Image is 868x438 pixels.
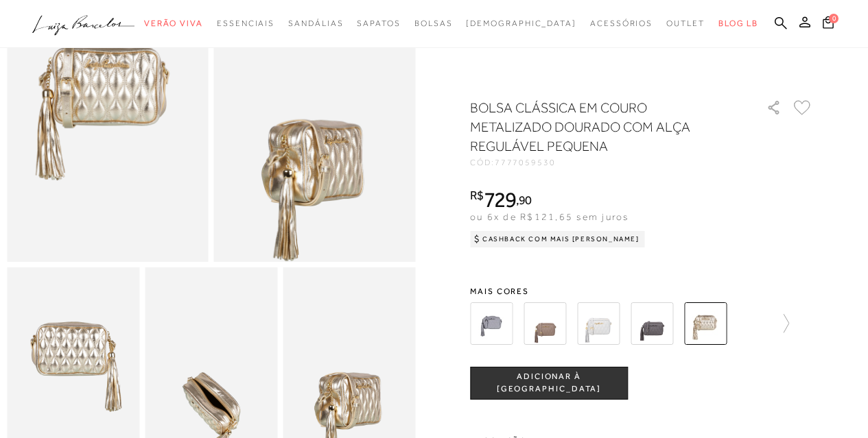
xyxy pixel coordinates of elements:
span: Sapatos [357,19,400,28]
span: Bolsas [414,19,453,28]
span: [DEMOGRAPHIC_DATA] [466,19,576,28]
button: ADICIONAR À [GEOGRAPHIC_DATA] [470,367,628,400]
h1: BOLSA CLÁSSICA EM COURO METALIZADO DOURADO COM ALÇA REGULÁVEL PEQUENA [470,98,727,156]
a: categoryNavScreenReaderText [144,11,203,36]
i: R$ [470,189,484,202]
span: 7777059530 [495,158,556,167]
span: Essenciais [217,19,274,28]
span: BLOG LB [718,19,758,28]
a: noSubCategoriesText [466,11,576,36]
img: BOLSA CLÁSSICA EM COURO CINZA DUMBO COM ALÇA REGULÁVEL PEQUENA [524,302,566,345]
span: 0 [829,14,838,23]
span: ou 6x de R$121,65 sem juros [470,211,629,222]
div: CÓD: [470,158,744,167]
a: categoryNavScreenReaderText [590,11,653,36]
span: Acessórios [590,19,653,28]
img: BOLSA CLÁSSICA EM COURO METALIZADO DOURADO COM ALÇA REGULÁVEL PEQUENA [684,302,727,345]
span: ADICIONAR À [GEOGRAPHIC_DATA] [471,371,627,395]
img: BOLSA CLÁSSICA EM COURO CINZA ESTANHO COM ALÇA REGULÁVEL PEQUENA [577,302,620,345]
a: categoryNavScreenReaderText [414,11,453,36]
img: bolsa pequena cinza [470,302,513,345]
span: Outlet [666,19,705,28]
button: 0 [819,15,838,34]
a: categoryNavScreenReaderText [217,11,274,36]
span: Mais cores [470,287,813,295]
a: categoryNavScreenReaderText [666,11,705,36]
a: categoryNavScreenReaderText [288,11,343,36]
span: Verão Viva [144,19,203,28]
img: BOLSA CLÁSSICA EM COURO CINZA STORM COM ALÇA REGULÁVEL PEQUENA [631,302,673,345]
a: BLOG LB [718,11,758,36]
i: , [516,194,532,206]
div: Cashback com Mais [PERSON_NAME] [470,231,645,247]
a: categoryNavScreenReaderText [357,11,400,36]
span: 729 [484,187,516,212]
span: 90 [519,193,532,207]
span: Sandálias [288,19,343,28]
